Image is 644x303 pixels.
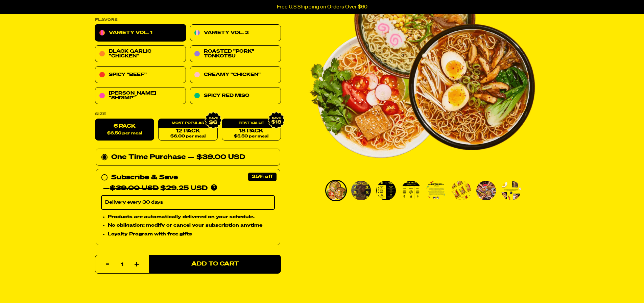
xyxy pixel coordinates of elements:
li: Go to slide 2 [350,180,372,201]
a: Spicy "Beef" [95,67,186,83]
a: [PERSON_NAME] "Shrimp" [95,87,186,104]
p: Free U.S Shipping on Orders Over $60 [277,4,367,10]
iframe: Marketing Popup [3,272,71,300]
span: $5.50 per meal [234,134,268,139]
li: Go to slide 1 [325,180,347,201]
a: Black Garlic "Chicken" [95,46,186,62]
img: Variety Vol. 1 [401,181,421,200]
span: $6.50 per meal [107,131,142,136]
div: — $29.25 USD [103,183,208,194]
a: 12 Pack$6.00 per meal [158,119,217,141]
span: Add to Cart [191,261,239,267]
li: Go to slide 8 [500,180,522,201]
a: Roasted "Pork" Tonkotsu [190,46,281,62]
del: $39.00 USD [110,185,159,192]
li: Go to slide 7 [475,180,497,201]
img: Variety Vol. 1 [426,181,446,200]
div: One Time Purchase [101,152,275,163]
li: Go to slide 5 [425,180,447,201]
div: PDP main carousel thumbnails [308,180,535,201]
li: Go to slide 3 [375,180,397,201]
li: Loyalty Program with free gifts [108,231,275,238]
button: Add to Cart [149,255,281,274]
a: Spicy Red Miso [190,87,281,104]
span: $6.00 per meal [170,134,205,139]
p: Flavors [95,18,281,22]
img: Variety Vol. 1 [351,181,371,200]
a: Variety Vol. 1 [95,25,186,42]
a: Variety Vol. 2 [190,25,281,42]
select: Subscribe & Save —$39.00 USD$29.25 USD Products are automatically delivered on your schedule. No ... [101,196,275,210]
a: 18 Pack$5.50 per meal [221,119,281,141]
li: Go to slide 6 [450,180,472,201]
img: Variety Vol. 1 [476,181,496,200]
div: — $39.00 USD [188,152,245,163]
img: Variety Vol. 1 [501,181,521,200]
label: 6 Pack [95,119,154,141]
label: Size [95,112,281,116]
img: Variety Vol. 1 [376,181,396,200]
a: Creamy "Chicken" [190,67,281,83]
div: Subscribe & Save [111,172,178,183]
li: Go to slide 4 [400,180,422,201]
img: Variety Vol. 1 [451,181,471,200]
li: Products are automatically delivered on your schedule. [108,213,275,221]
li: No obligation: modify or cancel your subscription anytime [108,222,275,229]
img: Variety Vol. 1 [326,181,346,200]
input: quantity [99,255,145,274]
